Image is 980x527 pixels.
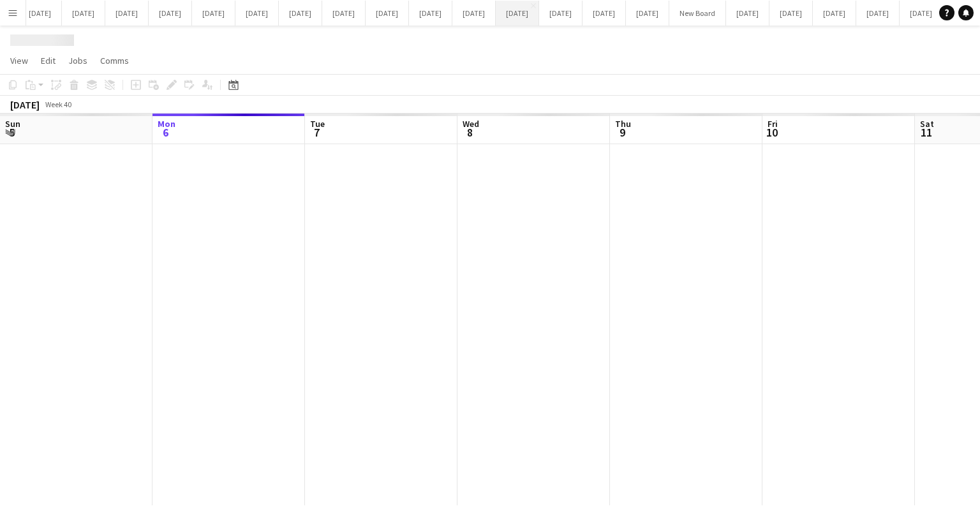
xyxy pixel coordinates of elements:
[856,1,900,26] button: [DATE]
[63,52,93,69] a: Jobs
[626,1,669,26] button: [DATE]
[62,1,105,26] button: [DATE]
[613,125,631,140] span: 9
[192,1,235,26] button: [DATE]
[42,100,74,109] span: Week 40
[920,118,934,130] span: Sat
[235,1,279,26] button: [DATE]
[769,1,813,26] button: [DATE]
[669,1,726,26] button: New Board
[158,118,175,130] span: Mon
[279,1,322,26] button: [DATE]
[409,1,452,26] button: [DATE]
[10,55,28,66] span: View
[3,125,20,140] span: 5
[496,1,539,26] button: [DATE]
[322,1,366,26] button: [DATE]
[19,1,62,26] button: [DATE]
[726,1,769,26] button: [DATE]
[768,118,778,130] span: Fri
[452,1,496,26] button: [DATE]
[149,1,192,26] button: [DATE]
[461,125,479,140] span: 8
[156,125,175,140] span: 6
[583,1,626,26] button: [DATE]
[766,125,778,140] span: 10
[5,52,33,69] a: View
[310,118,325,130] span: Tue
[539,1,583,26] button: [DATE]
[100,55,129,66] span: Comms
[105,1,149,26] button: [DATE]
[918,125,934,140] span: 11
[615,118,631,130] span: Thu
[95,52,134,69] a: Comms
[366,1,409,26] button: [DATE]
[308,125,325,140] span: 7
[900,1,943,26] button: [DATE]
[10,98,40,111] div: [DATE]
[68,55,87,66] span: Jobs
[36,52,61,69] a: Edit
[41,55,56,66] span: Edit
[813,1,856,26] button: [DATE]
[5,118,20,130] span: Sun
[463,118,479,130] span: Wed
